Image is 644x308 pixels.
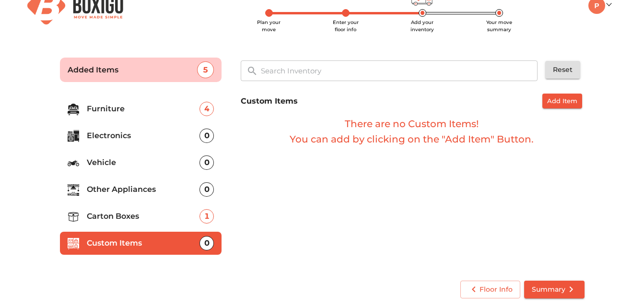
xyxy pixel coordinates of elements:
[241,95,298,108] h6: Custom Items
[87,103,200,115] p: Furniture
[87,211,200,222] p: Carton Boxes
[197,61,214,78] div: 5
[241,116,582,147] h6: There are no Custom Items! You can add by clicking on the "Add Item" Button.
[524,281,585,298] button: Summary
[87,157,200,168] p: Vehicle
[468,284,513,296] span: Floor Info
[542,94,582,108] button: Add Item
[486,19,512,33] span: Your move summary
[199,155,214,170] div: 0
[87,130,200,142] p: Electronics
[199,129,214,143] div: 0
[199,209,214,224] div: 1
[257,19,281,33] span: Plan your move
[199,182,214,197] div: 0
[87,237,200,249] p: Custom Items
[68,64,198,76] p: Added Items
[410,19,434,33] span: Add your inventory
[255,60,544,81] input: Search Inventory
[199,236,214,250] div: 0
[545,61,580,79] button: Reset
[532,284,577,296] span: Summary
[199,102,214,116] div: 4
[333,19,359,33] span: Enter your floor info
[460,281,520,298] button: Floor Info
[87,184,200,195] p: Other Appliances
[547,95,577,107] span: Add Item
[553,64,573,76] span: Reset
